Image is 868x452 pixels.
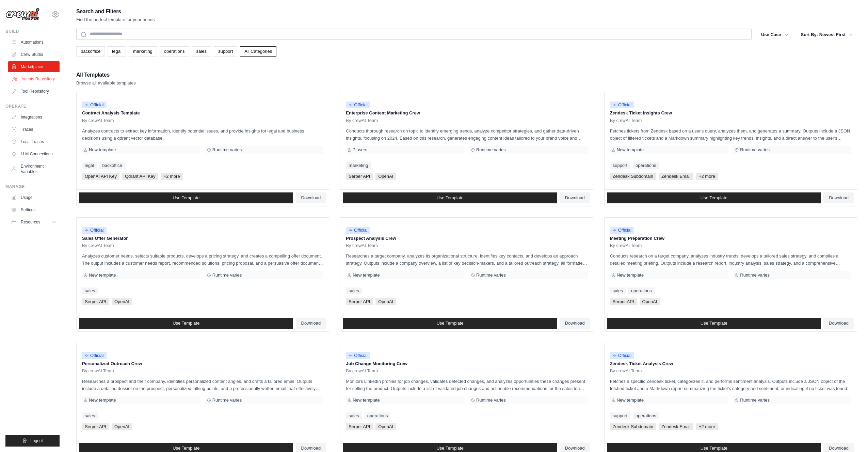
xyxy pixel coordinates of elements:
[565,446,585,451] span: Download
[79,318,293,329] a: Use Template
[610,423,656,430] span: Zendesk Subdomain
[108,46,126,57] a: legal
[8,192,60,203] a: Usage
[701,195,727,201] span: Use Template
[610,118,642,123] span: By crewAI Team
[610,352,634,359] span: Official
[740,147,770,153] span: Runtime varies
[701,321,727,326] span: Use Template
[436,195,463,201] span: Use Template
[560,192,590,203] a: Download
[346,423,373,430] span: Serper API
[834,419,868,452] div: Chat Widget
[628,287,655,294] a: operations
[89,147,116,153] span: New template
[607,192,821,203] a: Use Template
[112,423,132,430] span: OpenAI
[212,398,242,403] span: Runtime varies
[610,173,656,180] span: Zendesk Subdomain
[610,368,642,374] span: By crewAI Team
[610,360,851,367] p: Zendesk Ticket Analysis Crew
[346,412,361,419] a: sales
[76,16,155,23] p: Find the perfect template for your needs
[212,272,242,278] span: Runtime varies
[212,147,242,153] span: Runtime varies
[560,318,590,329] a: Download
[8,161,60,177] a: Environment Variables
[240,46,276,57] a: All Categories
[82,118,114,123] span: By crewAI Team
[79,192,293,203] a: Use Template
[5,29,60,34] div: Build
[21,219,40,225] span: Resources
[82,110,323,116] p: Contract Analysis Template
[476,272,506,278] span: Runtime varies
[436,446,463,451] span: Use Template
[173,321,199,326] span: Use Template
[346,352,370,359] span: Official
[82,235,323,242] p: Sales Offer Generator
[8,136,60,147] a: Local Traces
[82,102,107,108] span: Official
[633,162,659,169] a: operations
[696,173,718,180] span: +2 more
[82,173,119,180] span: OpenAI API Key
[8,61,60,72] a: Marketplace
[301,321,321,326] span: Download
[740,398,770,403] span: Runtime varies
[82,252,323,267] p: Analyzes customer needs, selects suitable products, develops a pricing strategy, and creates a co...
[617,147,644,153] span: New template
[346,118,378,123] span: By crewAI Team
[129,46,157,57] a: marketing
[640,298,660,305] span: OpenAI
[823,318,854,329] a: Download
[301,195,321,201] span: Download
[5,435,60,447] button: Logout
[436,321,463,326] span: Use Template
[173,195,199,201] span: Use Template
[82,412,98,419] a: sales
[375,298,396,305] span: OpenAI
[346,162,371,169] a: marketing
[5,8,39,21] img: Logo
[296,318,326,329] a: Download
[76,7,155,16] h2: Search and Filters
[346,127,587,142] p: Conducts thorough research on topic to identify emerging trends, analyze competitor strategies, a...
[353,398,380,403] span: New template
[214,46,237,57] a: support
[173,446,199,451] span: Use Template
[8,112,60,123] a: Integrations
[82,127,323,142] p: Analyzes contracts to extract key information, identify potential issues, and provide insights fo...
[192,46,211,57] a: sales
[346,243,378,248] span: By crewAI Team
[346,102,370,108] span: Official
[829,195,849,201] span: Download
[5,104,60,109] div: Operate
[476,398,506,403] span: Runtime varies
[365,412,391,419] a: operations
[82,378,323,392] p: Researches a prospect and their company, identifies personalized content angles, and crafts a tai...
[346,173,373,180] span: Serper API
[346,378,587,392] p: Monitors LinkedIn profiles for job changes, validates detected changes, and analyzes opportunitie...
[82,352,107,359] span: Official
[8,86,60,97] a: Tool Repository
[607,318,821,329] a: Use Template
[89,398,116,403] span: New template
[346,110,587,116] p: Enterprise Content Marketing Crew
[76,80,136,87] p: Browse all available templates
[5,184,60,189] div: Manage
[610,127,851,142] p: Fetches tickets from Zendesk based on a user's query, analyzes them, and generates a summary. Out...
[610,412,630,419] a: support
[610,227,634,234] span: Official
[829,321,849,326] span: Download
[353,272,380,278] span: New template
[82,287,98,294] a: sales
[82,162,97,169] a: legal
[82,368,114,374] span: By crewAI Team
[633,412,659,419] a: operations
[476,147,506,153] span: Runtime varies
[112,298,132,305] span: OpenAI
[617,272,644,278] span: New template
[82,423,109,430] span: Serper API
[8,37,60,48] a: Automations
